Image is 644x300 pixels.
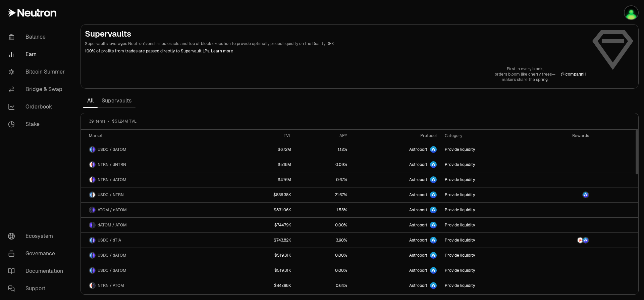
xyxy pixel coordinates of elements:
img: ATOM Logo [93,222,95,228]
a: NTRN LogodATOM LogoNTRN / dATOM [81,172,233,187]
div: Category [445,133,529,138]
span: $51.24M TVL [112,119,137,124]
a: 0.00% [295,218,351,232]
a: Orderbook [3,98,72,116]
img: dATOM Logo [90,222,92,228]
a: USDC LogodATOM LogoUSDC / dATOM [81,248,233,263]
a: $4.76M [233,172,295,187]
img: NTRN Logo [578,238,583,243]
a: Documentation [3,262,72,280]
a: $6.72M [233,142,295,157]
img: dATOM Logo [93,253,95,258]
img: USDC Logo [90,268,92,273]
a: ATOM LogodATOM LogoATOM / dATOM [81,203,233,217]
a: Provide liquidity [441,203,533,217]
span: USDC / dATOM [98,147,126,152]
a: Astroport [351,263,441,278]
a: Provide liquidity [441,248,533,263]
img: dTIA Logo [93,238,95,243]
a: Astroport [351,157,441,172]
a: NTRN LogoATOM LogoNTRN / ATOM [81,278,233,293]
a: Astroport [351,218,441,232]
a: Bridge & Swap [3,81,72,98]
p: orders bloom like cherry trees— [495,72,555,77]
span: 39 items [89,119,105,124]
span: ATOM / dATOM [98,207,127,213]
a: Astroport [351,248,441,263]
span: Astroport [409,162,427,167]
a: NTRN LogodNTRN LogoNTRN / dNTRN [81,157,233,172]
h2: Supervaults [85,29,586,39]
a: Stake [3,116,72,133]
p: @ jcompagni1 [561,72,586,77]
a: 0.64% [295,278,351,293]
a: Governance [3,245,72,262]
img: ATOM Logo [93,283,95,288]
a: Astroport [351,172,441,187]
a: Balance [3,28,72,46]
a: 0.00% [295,248,351,263]
a: Astroport [351,233,441,248]
span: Astroport [409,147,427,152]
a: $519.31K [233,263,295,278]
a: Provide liquidity [441,172,533,187]
img: USDC Logo [90,253,92,258]
img: dNTRN Logo [93,162,95,167]
a: $519.31K [233,248,295,263]
a: Bitcoin Summer [3,63,72,81]
a: Provide liquidity [441,187,533,202]
img: NTRN Logo [90,283,92,288]
span: NTRN / dATOM [98,177,126,182]
a: Provide liquidity [441,142,533,157]
a: $831.06K [233,203,295,217]
a: Provide liquidity [441,278,533,293]
a: Learn more [211,48,233,54]
p: 100% of profits from trades are passed directly to Supervault LPs. [85,48,586,54]
a: Ecosystem [3,227,72,245]
span: Astroport [409,192,427,198]
span: Astroport [409,253,427,258]
span: Astroport [409,177,427,182]
a: @jcompagni1 [561,72,586,77]
a: Provide liquidity [441,233,533,248]
img: NTRN Logo [90,177,92,182]
a: Support [3,280,72,297]
span: Astroport [409,207,427,213]
a: 0.09% [295,157,351,172]
a: Astroport [351,203,441,217]
a: Earn [3,46,72,63]
a: All [83,94,98,108]
a: Astroport [351,142,441,157]
a: USDC LogodATOM LogoUSDC / dATOM [81,263,233,278]
img: Geo Wallet [625,6,638,19]
img: dATOM Logo [93,147,95,152]
img: ATOM Logo [90,207,92,213]
span: NTRN / ATOM [98,283,124,288]
a: $836.38K [233,187,295,202]
a: dATOM LogoATOM LogodATOM / ATOM [81,218,233,232]
img: USDC Logo [90,238,92,243]
div: Rewards [537,133,589,138]
span: Astroport [409,222,427,228]
span: Astroport [409,283,427,288]
a: 1.12% [295,142,351,157]
div: TVL [237,133,291,138]
span: Astroport [409,268,427,273]
a: 1.53% [295,203,351,217]
a: Provide liquidity [441,263,533,278]
a: USDC LogoNTRN LogoUSDC / NTRN [81,187,233,202]
img: ASTRO Logo [583,238,588,243]
a: NTRN LogoASTRO Logo [533,233,593,248]
a: First in every block,orders bloom like cherry trees—makers share the spring. [495,66,555,82]
div: Protocol [355,133,437,138]
a: 3.90% [295,233,351,248]
span: Astroport [409,238,427,243]
a: Supervaults [98,94,136,108]
span: USDC / dATOM [98,268,126,273]
a: Astroport [351,278,441,293]
span: USDC / dTIA [98,238,121,243]
a: $743.82K [233,233,295,248]
a: 0.00% [295,263,351,278]
a: 0.67% [295,172,351,187]
a: Provide liquidity [441,218,533,232]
